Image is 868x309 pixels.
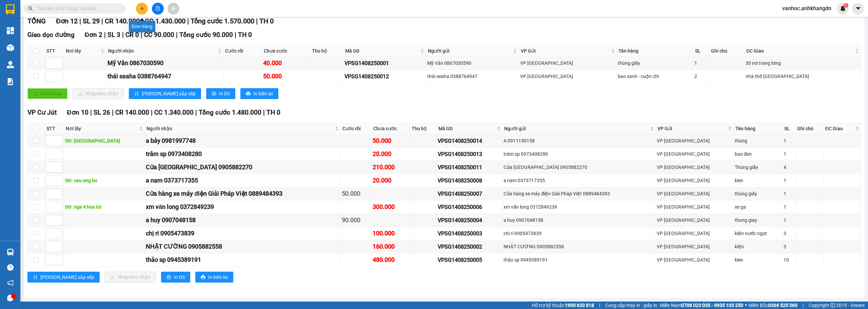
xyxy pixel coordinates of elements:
[840,5,846,12] img: icon-new-feature
[437,253,502,267] td: VPSG1408250005
[253,90,273,97] span: In biên lai
[825,125,854,132] span: ĐC Giao
[140,6,144,11] span: plus
[151,109,153,116] span: |
[341,123,372,134] th: Cước rồi
[195,109,197,116] span: |
[735,150,781,158] div: bao đen
[65,203,143,211] div: DĐ: nga 4 hoa loi
[735,177,781,184] div: kien
[56,17,78,25] span: Đơn 12
[263,109,265,116] span: |
[657,190,732,197] div: VP [GEOGRAPHIC_DATA]
[784,243,794,250] div: 3
[735,230,781,237] div: kiện nước ngọt
[852,3,864,15] button: caret-down
[146,229,339,238] div: chị ri 0905473839
[342,215,371,225] div: 90.000
[45,45,64,57] th: STT
[191,17,254,25] span: Tổng cước 1.570.000
[520,73,615,80] div: VP [GEOGRAPHIC_DATA]
[784,203,794,211] div: 1
[141,17,143,25] span: |
[410,123,437,134] th: Thu hộ
[79,17,81,25] span: |
[373,176,409,185] div: 20.000
[27,88,67,99] button: uploadGiao hàng
[657,243,732,250] div: VP [GEOGRAPHIC_DATA]
[146,162,339,172] div: Cửa [GEOGRAPHIC_DATA] 0905882270
[373,229,409,238] div: 100.000
[107,58,222,68] div: Mỹ Vân 0867030590
[73,88,124,99] button: downloadNhập kho nhận
[125,31,139,39] span: CR 0
[746,47,854,55] span: ĐC Giao
[129,88,201,99] button: sort-ascending[PERSON_NAME] sắp xếp
[504,203,654,211] div: xm văn long 0372849239
[784,177,794,184] div: 1
[134,91,139,97] span: sort-ascending
[784,190,794,197] div: 1
[656,200,734,214] td: VP Sài Gòn
[122,31,124,39] span: |
[342,189,371,198] div: 50.000
[656,227,734,240] td: VP Sài Gòn
[520,59,615,67] div: VP [GEOGRAPHIC_DATA]
[262,45,310,57] th: Chưa cước
[618,59,692,67] div: thùng giấy
[373,162,409,172] div: 210.000
[104,31,106,39] span: |
[145,17,185,25] span: CC 1.430.000
[146,136,339,146] div: a bảy 0981997748
[27,17,46,25] span: TỔNG
[504,177,654,184] div: a nam 0373717355
[142,90,196,97] span: [PERSON_NAME] sắp xếp
[83,17,100,25] span: SL 29
[657,203,732,211] div: VP [GEOGRAPHIC_DATA]
[144,31,174,39] span: CC 90.000
[105,272,156,283] button: downloadNhập kho nhận
[7,249,14,256] img: warehouse-icon
[565,303,594,308] strong: 1900 633 818
[310,45,344,57] th: Thu hộ
[599,302,600,309] span: |
[784,216,794,224] div: 1
[657,125,727,132] span: VP Gửi
[681,303,743,308] strong: 0708 023 035 - 0935 103 250
[345,47,419,55] span: Mã GD
[107,31,120,39] span: SL 3
[427,73,518,80] div: thái seaha 0388764947
[438,243,501,251] div: VPSG1408250002
[438,229,501,238] div: VPSG1408250003
[146,202,339,212] div: xm văn long 0372849239
[437,200,502,214] td: VPSG1408250006
[240,88,278,99] button: printerIn biên lai
[267,109,280,116] span: TH 0
[154,109,194,116] span: CC 1.340.000
[161,272,190,283] button: printerIn DS
[152,3,164,15] button: file-add
[85,31,103,39] span: Đơn 2
[428,47,512,55] span: Người gửi
[45,123,64,134] th: STT
[256,17,258,25] span: |
[437,148,502,161] td: VPSG1408250013
[438,190,501,198] div: VPSG1408250007
[27,109,57,116] span: VP Cư Jút
[532,302,594,309] span: Hỗ trợ kỹ thuật:
[171,6,176,11] span: aim
[617,45,693,57] th: Tên hàng
[37,5,117,12] input: Tìm tên, số ĐT hoặc mã đơn
[176,31,178,39] span: |
[657,216,732,224] div: VP [GEOGRAPHIC_DATA]
[437,161,502,174] td: VPSG1408250011
[155,6,160,11] span: file-add
[344,59,425,67] div: VPSG1408250001
[246,91,251,97] span: printer
[504,163,654,171] div: Cửa [GEOGRAPHIC_DATA] 0905882270
[208,273,228,281] span: In biên lai
[605,302,658,309] span: Cung cấp máy in - giấy in:
[656,148,734,161] td: VP Sài Gòn
[146,189,339,198] div: Cửa hàng xe máy điện Giải Pháp Việt 0889484393
[112,109,114,116] span: |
